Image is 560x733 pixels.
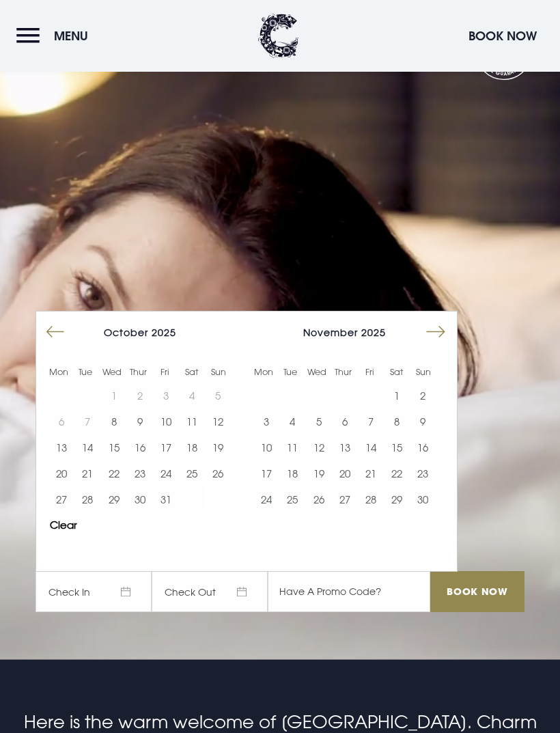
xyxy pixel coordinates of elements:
td: Choose Wednesday, October 22, 2025 as your start date. [100,460,126,486]
td: Choose Wednesday, November 12, 2025 as your start date. [305,434,331,460]
button: 9 [127,409,153,434]
td: Choose Saturday, November 15, 2025 as your start date. [384,434,410,460]
button: 1 [384,383,410,409]
button: 29 [100,486,126,512]
button: 14 [74,434,100,460]
td: Choose Wednesday, October 15, 2025 as your start date. [100,434,126,460]
td: Choose Friday, November 7, 2025 as your start date. [358,409,384,434]
button: Clear [50,520,77,530]
button: 15 [100,434,126,460]
td: Choose Monday, November 17, 2025 as your start date. [253,460,279,486]
button: 25 [179,460,205,486]
button: 16 [127,434,153,460]
button: 28 [358,486,384,512]
td: Choose Tuesday, November 25, 2025 as your start date. [279,486,305,512]
td: Choose Friday, October 31, 2025 as your start date. [153,486,179,512]
td: Choose Saturday, November 8, 2025 as your start date. [384,409,410,434]
td: Choose Sunday, November 23, 2025 as your start date. [410,460,436,486]
td: Choose Tuesday, October 14, 2025 as your start date. [74,434,100,460]
td: Choose Thursday, November 20, 2025 as your start date. [332,460,358,486]
button: 13 [332,434,358,460]
td: Choose Thursday, October 9, 2025 as your start date. [127,409,153,434]
button: 27 [332,486,358,512]
td: Choose Monday, November 10, 2025 as your start date. [253,434,279,460]
button: Move forward to switch to the next month. [423,319,449,345]
td: Choose Tuesday, November 18, 2025 as your start date. [279,460,305,486]
td: Choose Wednesday, October 29, 2025 as your start date. [100,486,126,512]
button: 15 [384,434,410,460]
td: Choose Sunday, October 26, 2025 as your start date. [205,460,231,486]
td: Choose Wednesday, November 19, 2025 as your start date. [305,460,331,486]
td: Choose Wednesday, November 26, 2025 as your start date. [305,486,331,512]
td: Choose Saturday, November 29, 2025 as your start date. [384,486,410,512]
td: Choose Monday, October 20, 2025 as your start date. [48,460,74,486]
td: Choose Monday, November 24, 2025 as your start date. [253,486,279,512]
button: 24 [153,460,179,486]
button: 12 [205,409,231,434]
button: 20 [48,460,74,486]
td: Choose Sunday, November 30, 2025 as your start date. [410,486,436,512]
td: Choose Monday, November 3, 2025 as your start date. [253,409,279,434]
span: 2025 [361,327,386,338]
td: Choose Thursday, October 16, 2025 as your start date. [127,434,153,460]
td: Choose Thursday, October 23, 2025 as your start date. [127,460,153,486]
button: 3 [253,409,279,434]
button: Book Now [462,21,544,51]
td: Choose Sunday, October 19, 2025 as your start date. [205,434,231,460]
button: 31 [153,486,179,512]
span: October [104,327,148,338]
button: 27 [48,486,74,512]
button: 10 [153,409,179,434]
button: 26 [305,486,331,512]
td: Choose Friday, November 28, 2025 as your start date. [358,486,384,512]
span: 2025 [152,327,176,338]
button: 23 [410,460,436,486]
button: 24 [253,486,279,512]
button: 11 [279,434,305,460]
input: Book Now [430,571,524,612]
button: 4 [279,409,305,434]
td: Choose Friday, November 14, 2025 as your start date. [358,434,384,460]
button: 8 [100,409,126,434]
button: 14 [358,434,384,460]
td: Choose Tuesday, October 28, 2025 as your start date. [74,486,100,512]
td: Choose Tuesday, November 4, 2025 as your start date. [279,409,305,434]
button: 8 [384,409,410,434]
td: Choose Saturday, October 11, 2025 as your start date. [179,409,205,434]
td: Choose Thursday, October 30, 2025 as your start date. [127,486,153,512]
button: 30 [127,486,153,512]
button: 30 [410,486,436,512]
button: 10 [253,434,279,460]
button: 20 [332,460,358,486]
td: Choose Sunday, November 2, 2025 as your start date. [410,383,436,409]
td: Choose Thursday, November 13, 2025 as your start date. [332,434,358,460]
button: 16 [410,434,436,460]
button: 17 [253,460,279,486]
button: 19 [305,460,331,486]
td: Choose Friday, November 21, 2025 as your start date. [358,460,384,486]
button: 5 [305,409,331,434]
td: Choose Wednesday, November 5, 2025 as your start date. [305,409,331,434]
td: Choose Friday, October 10, 2025 as your start date. [153,409,179,434]
button: 6 [332,409,358,434]
button: 22 [384,460,410,486]
td: Choose Friday, October 17, 2025 as your start date. [153,434,179,460]
button: 22 [100,460,126,486]
button: 25 [279,486,305,512]
td: Choose Saturday, November 22, 2025 as your start date. [384,460,410,486]
button: 17 [153,434,179,460]
td: Choose Sunday, November 9, 2025 as your start date. [410,409,436,434]
button: 11 [179,409,205,434]
span: Check Out [152,571,268,612]
button: 21 [358,460,384,486]
button: Move backward to switch to the previous month. [42,319,68,345]
input: Have A Promo Code? [268,571,430,612]
button: 21 [74,460,100,486]
td: Choose Saturday, November 1, 2025 as your start date. [384,383,410,409]
img: Clandeboye Lodge [258,14,299,58]
button: 26 [205,460,231,486]
button: 7 [358,409,384,434]
button: 19 [205,434,231,460]
span: Check In [36,571,152,612]
td: Choose Sunday, November 16, 2025 as your start date. [410,434,436,460]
